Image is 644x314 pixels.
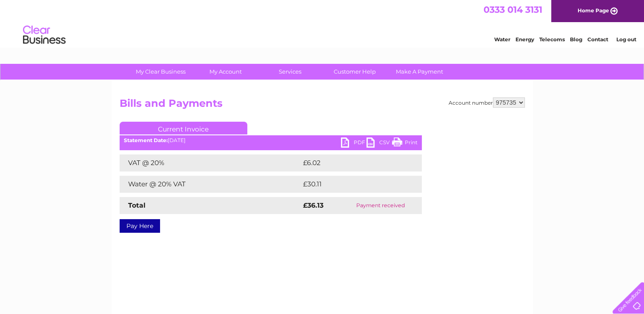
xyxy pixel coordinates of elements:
a: Blog [570,36,582,43]
strong: Total [128,201,146,209]
a: Customer Help [320,64,390,80]
div: Account number [449,97,525,108]
a: Pay Here [120,219,160,233]
td: Water @ 20% VAT [120,176,301,193]
b: Statement Date: [124,137,168,143]
div: [DATE] [120,137,422,143]
a: CSV [366,137,392,150]
a: PDF [341,137,366,150]
td: VAT @ 20% [120,154,301,171]
strong: £36.13 [303,201,323,209]
a: Make A Payment [384,64,455,80]
a: 0333 014 3131 [484,4,542,15]
a: Contact [587,36,608,43]
a: My Account [190,64,260,80]
td: £30.11 [301,176,403,193]
a: Water [494,36,510,43]
a: Current Invoice [120,122,247,134]
a: Energy [515,36,534,43]
a: Print [392,137,418,150]
img: logo.png [23,22,66,48]
h2: Bills and Payments [120,97,525,114]
a: Services [255,64,325,80]
td: Payment received [339,197,422,214]
div: Clear Business is a trading name of Verastar Limited (registered in [GEOGRAPHIC_DATA] No. 3667643... [121,5,524,41]
td: £6.02 [301,154,402,171]
a: My Clear Business [126,64,196,80]
a: Log out [616,36,636,43]
a: Telecoms [539,36,565,43]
